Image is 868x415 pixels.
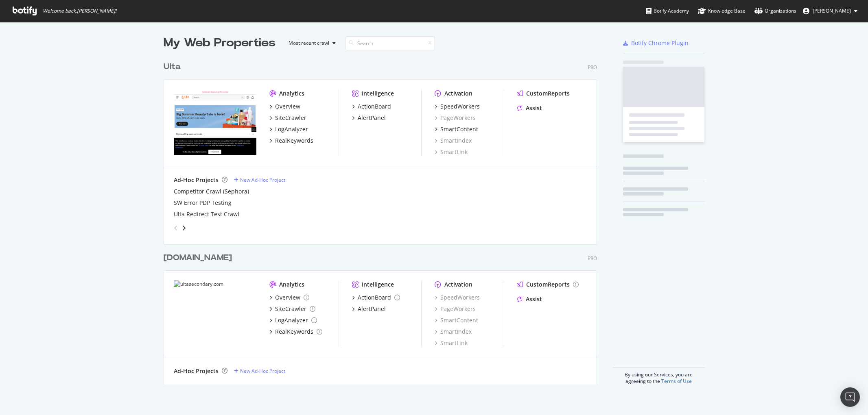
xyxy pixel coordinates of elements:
a: LogAnalyzer [269,316,317,324]
div: CustomReports [526,89,570,98]
div: angle-left [171,222,181,235]
div: Intelligence [362,89,394,98]
div: ActionBoard [358,102,391,111]
a: RealKeywords [269,137,313,145]
div: Overview [275,293,300,302]
a: Botify Chrome Plugin [623,39,689,47]
div: SiteCrawler [275,114,306,122]
a: LogAnalyzer [269,125,308,133]
div: Analytics [279,280,304,289]
div: New Ad-Hoc Project [240,367,285,374]
div: Pro [588,255,597,262]
a: SiteCrawler [269,114,306,122]
button: Most recent crawl [282,37,339,50]
div: Overview [275,102,300,111]
a: AlertPanel [352,114,386,122]
img: ultasecondary.com [174,280,256,347]
div: Ulta [164,61,181,73]
div: grid [164,51,603,385]
div: Knowledge Base [698,7,746,15]
div: SpeedWorkers [440,102,480,111]
a: SmartLink [435,339,468,347]
a: SmartContent [435,125,478,133]
a: AlertPanel [352,305,386,313]
a: Terms of Use [661,378,692,385]
div: SiteCrawler [275,305,306,313]
a: Competitor Crawl (Sephora) [174,187,249,196]
div: CustomReports [526,280,570,289]
div: Open Intercom Messenger [840,387,860,407]
a: Ulta [164,61,184,73]
a: Overview [269,102,300,111]
div: Botify Academy [646,7,689,15]
a: SiteCrawler [269,305,315,313]
a: SmartLink [435,148,468,156]
a: Assist [517,295,542,303]
div: ActionBoard [358,293,391,302]
div: Assist [526,104,542,112]
a: SpeedWorkers [435,102,480,111]
div: Assist [526,295,542,303]
a: New Ad-Hoc Project [234,367,285,374]
button: [PERSON_NAME] [796,4,864,17]
div: [DOMAIN_NAME] [164,252,232,264]
a: ActionBoard [352,293,400,302]
div: LogAnalyzer [275,125,308,133]
div: Ad-Hoc Projects [174,367,219,375]
div: angle-right [181,224,187,232]
div: Analytics [279,89,304,98]
a: SmartContent [435,316,478,324]
img: www.ulta.com [174,89,256,155]
a: CustomReports [517,280,579,289]
div: AlertPanel [358,114,386,122]
a: SmartIndex [435,137,472,145]
div: Botify Chrome Plugin [631,39,689,47]
a: New Ad-Hoc Project [234,176,285,183]
div: AlertPanel [358,305,386,313]
a: SmartIndex [435,328,472,336]
a: ActionBoard [352,102,391,111]
a: PageWorkers [435,305,476,313]
span: Welcome back, [PERSON_NAME] ! [43,8,116,14]
div: By using our Services, you are agreeing to the [613,367,705,385]
div: Activation [444,89,472,98]
a: Overview [269,293,309,302]
a: Assist [517,104,542,112]
a: Ulta Redirect Test Crawl [174,210,239,218]
div: My Web Properties [164,35,275,51]
div: RealKeywords [275,137,313,145]
a: [DOMAIN_NAME] [164,252,235,264]
input: Search [345,36,435,50]
div: LogAnalyzer [275,316,308,324]
div: Pro [588,64,597,71]
div: SmartContent [440,125,478,133]
div: RealKeywords [275,328,313,336]
div: Activation [444,280,472,289]
a: SpeedWorkers [435,293,480,302]
a: SW Error PDP Testing [174,199,232,207]
div: New Ad-Hoc Project [240,176,285,183]
span: Dan Sgammato [813,7,851,14]
div: Intelligence [362,280,394,289]
a: PageWorkers [435,114,476,122]
div: Organizations [754,7,796,15]
div: Ad-Hoc Projects [174,176,219,184]
a: RealKeywords [269,328,322,336]
a: CustomReports [517,89,570,98]
div: Most recent crawl [289,41,329,46]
